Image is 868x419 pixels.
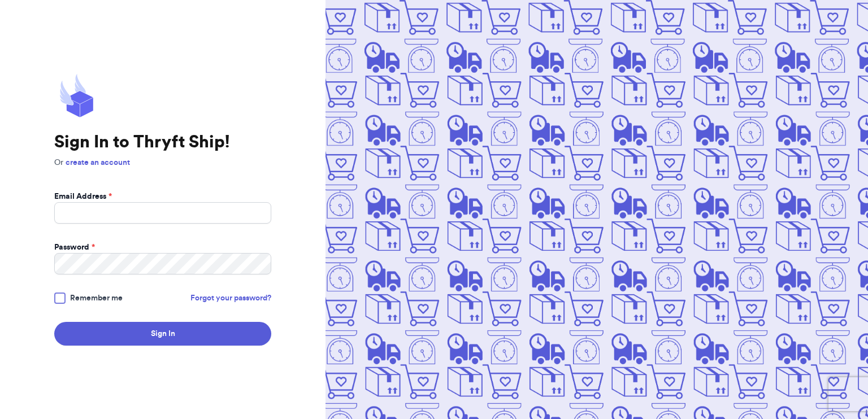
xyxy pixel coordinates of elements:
[70,293,123,304] span: Remember me
[190,293,271,304] a: Forgot your password?
[54,132,271,152] h1: Sign In to Thryft Ship!
[54,191,112,202] label: Email Address
[66,159,130,167] a: create an account
[54,322,271,346] button: Sign In
[54,157,271,168] p: Or
[54,242,95,253] label: Password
